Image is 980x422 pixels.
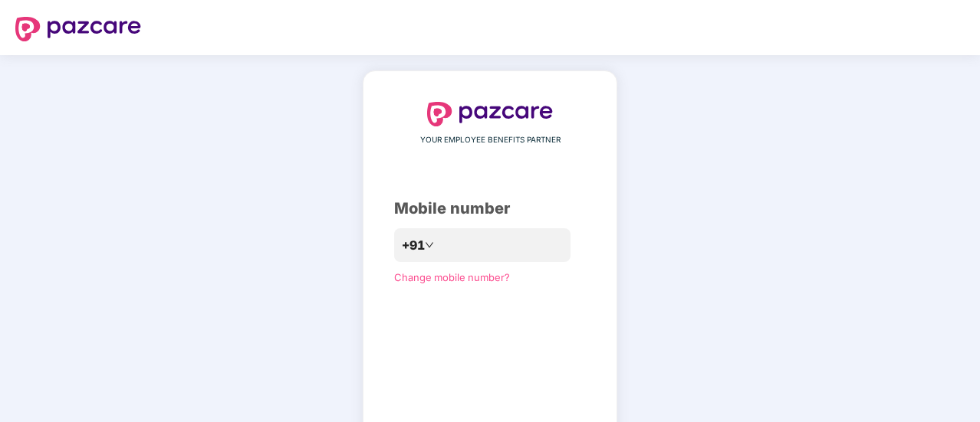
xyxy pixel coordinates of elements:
[420,134,561,146] span: YOUR EMPLOYEE BENEFITS PARTNER
[402,236,425,255] span: +91
[425,240,434,250] span: down
[394,271,510,283] a: Change mobile number?
[15,17,141,41] img: logo
[427,102,553,126] img: logo
[394,197,586,221] div: Mobile number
